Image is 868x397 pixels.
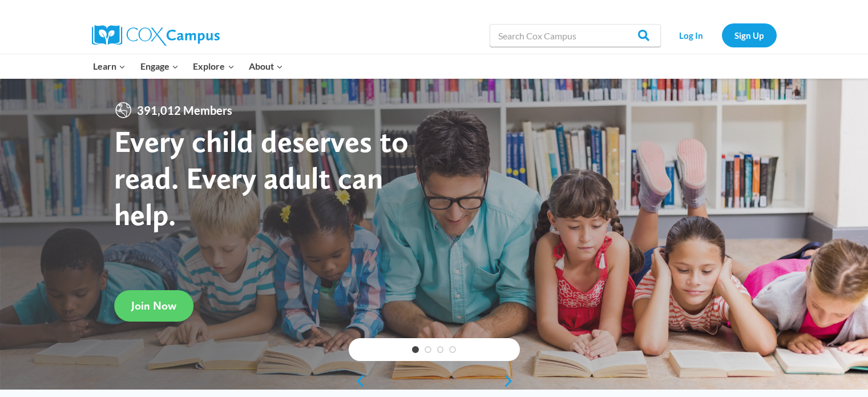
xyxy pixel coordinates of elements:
div: content slider buttons [349,370,520,392]
nav: Secondary Navigation [667,23,777,47]
a: next [503,374,520,388]
a: Join Now [114,290,193,322]
input: Search Cox Campus [490,24,661,47]
a: 3 [437,346,444,353]
a: previous [349,374,366,388]
nav: Primary Navigation [86,54,290,78]
a: Log In [667,23,716,47]
span: About [249,59,283,74]
img: Cox Campus [92,25,220,46]
a: Sign Up [722,23,777,47]
span: Engage [140,59,179,74]
span: Learn [93,59,126,74]
a: 4 [449,346,456,353]
strong: Every child deserves to read. Every adult can help. [114,123,409,232]
span: Join Now [131,299,176,312]
span: 391,012 Members [132,101,237,119]
a: 2 [425,346,431,353]
span: Explore [193,59,234,74]
a: 1 [412,346,419,353]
